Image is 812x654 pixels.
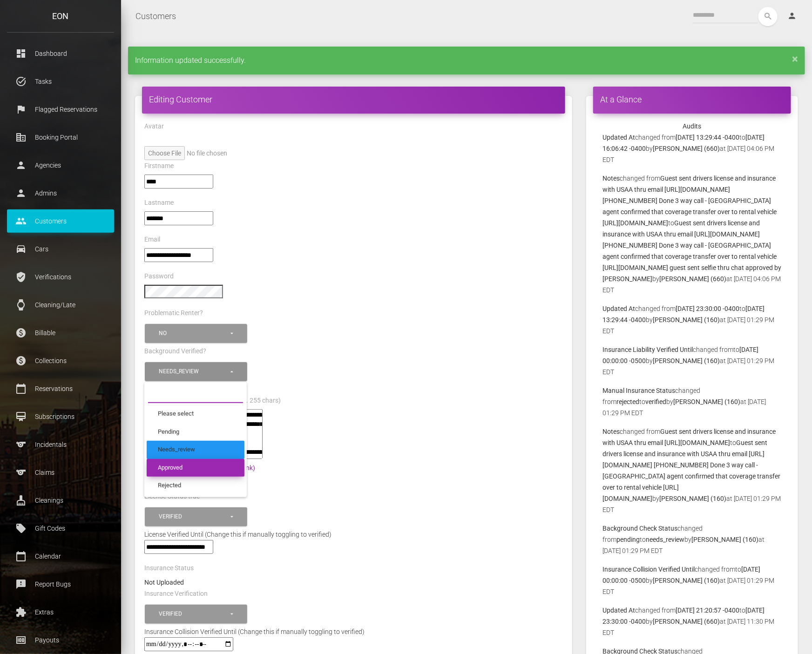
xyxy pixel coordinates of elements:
[7,209,114,233] a: people Customers
[602,428,776,446] b: Guest sent drivers license and insurance with USAA thru email [URL][DOMAIN_NAME]
[758,7,778,26] button: search
[7,265,114,289] a: verified_user Verifications
[144,122,164,131] label: Avatar
[780,7,805,26] a: person
[137,626,372,637] div: Insurance Collision Verified Until (Change this if manually toggling to verified)
[600,94,784,105] h4: At a Glance
[158,464,183,472] span: Approved
[144,347,206,356] label: Background Verified?
[7,377,114,400] a: calendar_today Reservations
[646,536,684,543] b: needs_review
[14,47,107,61] p: Dashboard
[14,74,107,88] p: Tasks
[158,445,195,454] span: Needs_review
[7,70,114,93] a: task_alt Tasks
[145,605,247,624] button: Verified
[616,536,640,543] b: pending
[148,386,243,403] input: Search
[144,564,194,573] label: Insurance Status
[14,605,107,619] p: Extras
[7,126,114,149] a: corporate_fare Booking Portal
[602,564,782,597] p: changed from to by at [DATE] 01:29 PM EDT
[683,122,702,130] strong: Audits
[602,346,693,353] b: Insurance Liability Verified Until
[653,577,720,584] b: [PERSON_NAME] (160)
[14,354,107,368] p: Collections
[14,130,107,144] p: Booking Portal
[158,481,181,490] span: Rejected
[602,428,620,435] b: Notes
[602,132,782,165] p: changed from to by at [DATE] 04:06 PM EDT
[144,309,203,318] label: Problematic Renter?
[7,489,114,512] a: cleaning_services Cleanings
[645,398,666,405] b: verified
[7,517,114,540] a: local_offer Gift Codes
[14,186,107,200] p: Admins
[144,272,174,281] label: Password
[159,610,229,618] div: Verified
[145,507,247,526] button: Verified
[159,513,229,521] div: Verified
[14,521,107,535] p: Gift Codes
[158,428,179,437] span: Pending
[14,382,107,396] p: Reservations
[158,410,194,418] span: Please select
[691,536,758,543] b: [PERSON_NAME] (160)
[602,566,695,573] b: Insurance Collision Verified Until
[14,549,107,563] p: Calendar
[144,579,184,586] strong: Not Uploaded
[676,134,739,141] b: [DATE] 13:29:44 -0400
[14,158,107,172] p: Agencies
[676,607,739,614] b: [DATE] 21:20:57 -0400
[602,426,782,515] p: changed from to by at [DATE] 01:29 PM EDT
[145,324,247,343] button: No
[14,633,107,647] p: Payouts
[792,56,798,61] a: ×
[14,465,107,479] p: Claims
[135,5,176,28] a: Customers
[14,493,107,507] p: Cleanings
[659,275,726,283] b: [PERSON_NAME] (660)
[602,385,782,418] p: changed from to by at [DATE] 01:29 PM EDT
[602,219,781,283] b: Guest sent drivers license and insurance with USAA thru email [URL][DOMAIN_NAME] [PHONE_NUMBER] D...
[14,242,107,256] p: Cars
[137,529,570,540] div: License Verified Until (Change this if manually toggling to verified)
[14,102,107,116] p: Flagged Reservations
[144,589,208,599] label: Insurance Verification
[602,344,782,378] p: changed from to by at [DATE] 01:29 PM EDT
[787,11,797,20] i: person
[14,410,107,424] p: Subscriptions
[7,433,114,456] a: sports Incidentals
[7,154,114,177] a: person Agencies
[602,607,635,614] b: Updated At
[7,237,114,261] a: drive_eta Cars
[602,175,777,227] b: Guest sent drivers license and insurance with USAA thru email [URL][DOMAIN_NAME] [PHONE_NUMBER] D...
[14,298,107,312] p: Cleaning/Late
[145,362,247,381] button: Needs_review
[653,618,720,625] b: [PERSON_NAME] (660)
[676,305,739,312] b: [DATE] 23:30:00 -0400
[14,326,107,340] p: Billable
[653,316,720,324] b: [PERSON_NAME] (160)
[14,270,107,284] p: Verifications
[159,330,229,337] div: No
[14,577,107,591] p: Report Bugs
[144,162,174,171] label: Firstname
[7,600,114,624] a: extension Extras
[616,398,639,405] b: rejected
[7,573,114,596] a: feedback Report Bugs
[602,305,635,312] b: Updated At
[14,214,107,228] p: Customers
[144,198,174,208] label: Lastname
[7,628,114,652] a: money Payouts
[7,182,114,205] a: person Admins
[602,134,635,141] b: Updated At
[7,321,114,344] a: paid Billable
[159,368,229,376] div: Needs_review
[7,349,114,372] a: paid Collections
[673,398,740,405] b: [PERSON_NAME] (160)
[602,303,782,337] p: changed from to by at [DATE] 01:29 PM EDT
[14,438,107,452] p: Incidentals
[7,293,114,317] a: watch Cleaning/Late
